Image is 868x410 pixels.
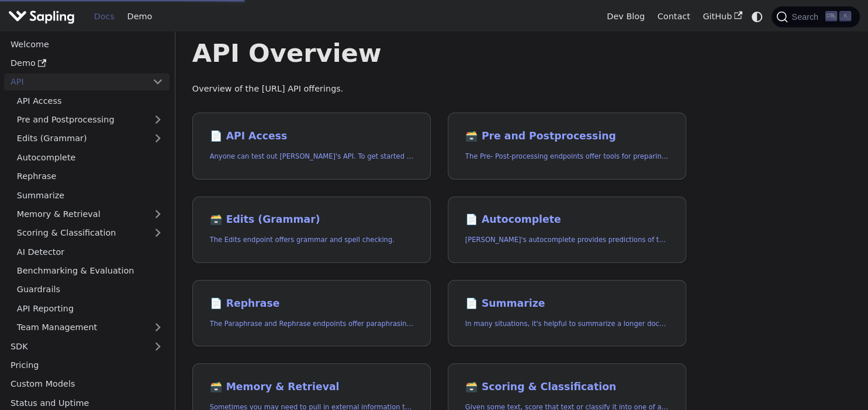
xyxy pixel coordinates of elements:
a: Autocomplete [11,149,170,166]
button: Expand sidebar category 'SDK' [146,338,170,355]
p: The Pre- Post-processing endpoints offer tools for preparing your text data for ingestation as we... [465,151,669,162]
a: API Reporting [11,300,170,317]
a: 📄️ SummarizeIn many situations, it's helpful to summarize a longer document into a shorter, more ... [448,280,686,347]
kbd: K [839,11,851,22]
h2: Rephrase [210,297,414,310]
a: Memory & Retrieval [11,206,170,223]
a: 📄️ API AccessAnyone can test out [PERSON_NAME]'s API. To get started with the API, simply: [192,113,431,180]
a: 📄️ RephraseThe Paraphrase and Rephrase endpoints offer paraphrasing for particular styles. [192,280,431,347]
a: Demo [121,8,158,26]
a: Dev Blog [600,8,651,26]
button: Collapse sidebar category 'API' [146,73,170,90]
a: GitHub [696,8,748,26]
a: API [4,73,146,90]
p: The Paraphrase and Rephrase endpoints offer paraphrasing for particular styles. [210,318,414,330]
h2: Autocomplete [465,213,669,226]
a: Scoring & Classification [11,225,170,241]
a: Welcome [4,36,170,52]
a: 📄️ Autocomplete[PERSON_NAME]'s autocomplete provides predictions of the next few characters or words [448,197,686,264]
a: Contact [651,8,697,26]
h2: API Access [210,130,414,143]
a: Edits (Grammar) [11,130,170,147]
a: SDK [4,338,146,355]
a: Custom Models [4,376,170,393]
p: In many situations, it's helpful to summarize a longer document into a shorter, more easily diges... [465,318,669,330]
h2: Scoring & Classification [465,381,669,394]
a: Sapling.ai [8,8,79,25]
h2: Summarize [465,297,669,310]
button: Switch between dark and light mode (currently system mode) [749,8,766,25]
span: Search [788,12,825,22]
a: Pricing [4,357,170,374]
a: Benchmarking & Evaluation [11,262,170,279]
a: Rephrase [11,168,170,185]
img: Sapling.ai [8,8,75,25]
a: Guardrails [11,281,170,298]
p: Overview of the [URL] API offerings. [192,82,687,96]
h2: Pre and Postprocessing [465,130,669,143]
a: API Access [11,92,170,109]
a: Pre and Postprocessing [11,111,170,128]
button: Search (Ctrl+K) [772,6,859,27]
p: The Edits endpoint offers grammar and spell checking. [210,234,414,246]
a: 🗃️ Edits (Grammar)The Edits endpoint offers grammar and spell checking. [192,197,431,264]
a: AI Detector [11,243,170,260]
a: Summarize [11,187,170,204]
p: Anyone can test out Sapling's API. To get started with the API, simply: [210,151,414,162]
p: Sapling's autocomplete provides predictions of the next few characters or words [465,234,669,246]
h2: Edits (Grammar) [210,213,414,226]
h2: Memory & Retrieval [210,381,414,394]
a: Team Management [11,319,170,336]
a: Docs [88,8,121,26]
h1: API Overview [192,37,687,69]
a: Demo [4,55,170,72]
a: 🗃️ Pre and PostprocessingThe Pre- Post-processing endpoints offer tools for preparing your text d... [448,113,686,180]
